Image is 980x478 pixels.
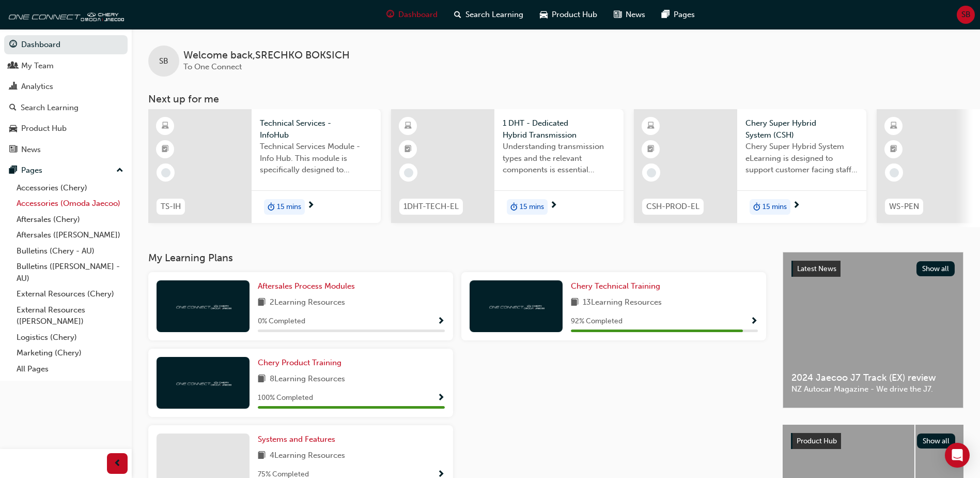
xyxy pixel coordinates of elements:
[797,264,836,273] span: Latest News
[614,8,621,21] span: news-icon
[162,143,169,156] span: booktick-icon
[916,261,955,276] button: Show all
[12,286,128,302] a: External Resources (Chery)
[4,33,128,161] button: DashboardMy TeamAnalyticsSearch LearningProduct HubNews
[258,357,346,369] a: Chery Product Training
[21,144,41,156] div: News
[398,9,438,21] span: Dashboard
[961,9,971,21] span: SB
[258,392,313,404] span: 100 % Completed
[9,40,17,50] span: guage-icon
[437,394,445,403] span: Show Progress
[405,143,412,156] span: booktick-icon
[183,50,350,62] span: Welcome back , SRECHKO BOKSICH
[4,161,128,180] button: Pages
[647,143,655,156] span: booktick-icon
[791,372,955,384] span: 2024 Jaecoo J7 Track (EX) review
[405,119,412,133] span: learningResourceType_ELEARNING-icon
[161,201,181,213] span: TS-IH
[307,201,315,211] span: next-icon
[175,378,231,387] img: oneconnect
[12,302,128,330] a: External Resources ([PERSON_NAME])
[4,56,128,76] a: My Team
[258,434,339,445] a: Systems and Features
[9,145,17,155] span: news-icon
[674,9,695,21] span: Pages
[116,164,123,177] span: up-icon
[510,200,518,214] span: duration-icon
[634,109,866,223] a: CSH-PROD-ELChery Super Hybrid System (CSH)Chery Super Hybrid System eLearning is designed to supp...
[488,301,545,311] img: oneconnect
[647,168,656,177] span: learningRecordVerb_NONE-icon
[571,280,664,292] a: Chery Technical Training
[161,168,170,177] span: learningRecordVerb_NONE-icon
[4,140,128,159] a: News
[258,296,266,309] span: book-icon
[753,200,760,214] span: duration-icon
[270,450,345,462] span: 4 Learning Resources
[626,9,645,21] span: News
[21,81,53,93] div: Analytics
[12,196,128,212] a: Accessories (Omoda Jaecoo)
[9,62,17,71] span: people-icon
[646,201,699,213] span: CSH-PROD-EL
[258,358,341,367] span: Chery Product Training
[12,345,128,361] a: Marketing (Chery)
[258,280,359,292] a: Aftersales Process Modules
[662,8,670,21] span: pages-icon
[791,261,955,277] a: Latest NewsShow all
[791,383,955,395] span: NZ Autocar Magazine - We drive the J7.
[5,4,124,25] img: oneconnect
[21,60,54,72] div: My Team
[763,201,787,213] span: 15 mins
[258,450,266,462] span: book-icon
[437,315,445,328] button: Show Progress
[890,143,897,156] span: booktick-icon
[404,168,413,177] span: learningRecordVerb_NONE-icon
[446,4,532,25] a: search-iconSearch Learning
[454,8,461,21] span: search-icon
[750,315,758,328] button: Show Progress
[437,317,445,326] span: Show Progress
[945,443,970,468] div: Open Intercom Messenger
[9,124,17,133] span: car-icon
[571,281,660,291] span: Chery Technical Training
[4,119,128,138] a: Product Hub
[12,361,128,377] a: All Pages
[12,330,128,346] a: Logistics (Chery)
[403,201,459,213] span: 1DHT-TECH-EL
[647,119,655,133] span: learningResourceType_ELEARNING-icon
[783,252,963,408] a: Latest NewsShow all2024 Jaecoo J7 Track (EX) reviewNZ Autocar Magazine - We drive the J7.
[890,168,899,177] span: learningRecordVerb_NONE-icon
[132,93,980,105] h3: Next up for me
[9,166,17,175] span: pages-icon
[21,123,67,135] div: Product Hub
[503,117,615,141] span: 1 DHT - Dedicated Hybrid Transmission
[550,201,557,211] span: next-icon
[378,4,446,25] a: guage-iconDashboard
[4,98,128,117] a: Search Learning
[890,119,897,133] span: learningResourceType_ELEARNING-icon
[571,296,579,309] span: book-icon
[268,200,275,214] span: duration-icon
[540,8,548,21] span: car-icon
[277,201,301,213] span: 15 mins
[792,201,800,211] span: next-icon
[957,6,975,24] button: SB
[183,62,242,71] span: To One Connect
[532,4,605,25] a: car-iconProduct Hub
[260,117,372,141] span: Technical Services - InfoHub
[148,109,381,223] a: TS-IHTechnical Services - InfoHubTechnical Services Module - Info Hub. This module is specificall...
[159,55,168,67] span: SB
[258,435,335,444] span: Systems and Features
[4,77,128,96] a: Analytics
[465,9,523,21] span: Search Learning
[260,141,372,176] span: Technical Services Module - Info Hub. This module is specifically designed to address the require...
[745,141,858,176] span: Chery Super Hybrid System eLearning is designed to support customer facing staff with the underst...
[12,212,128,228] a: Aftersales (Chery)
[571,316,623,327] span: 92 % Completed
[889,201,919,213] span: WS-PEN
[12,243,128,259] a: Bulletins (Chery - AU)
